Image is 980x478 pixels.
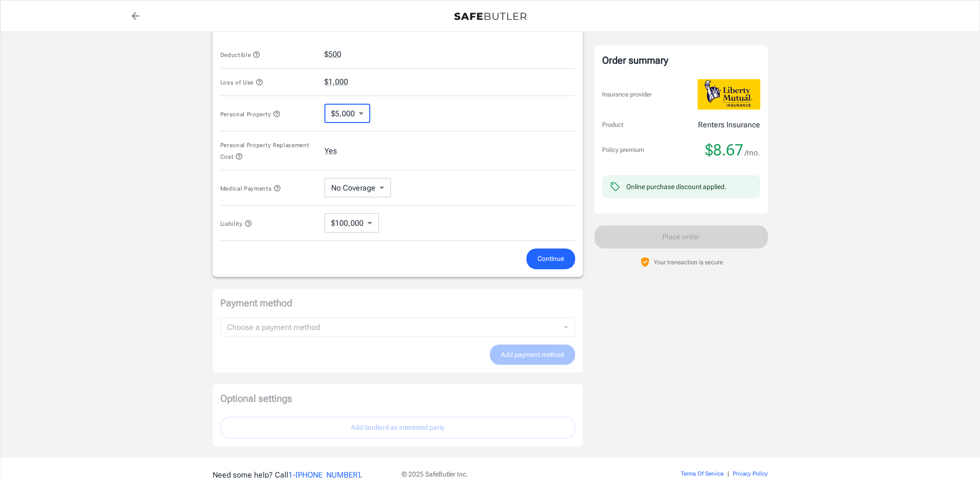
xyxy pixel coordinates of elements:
[220,76,263,88] button: Loss of Use
[220,111,281,118] span: Personal Property
[727,470,729,477] span: |
[602,90,652,99] p: Insurance provider
[537,253,564,265] span: Continue
[698,119,760,131] p: Renters Insurance
[220,182,282,194] button: Medical Payments
[126,6,145,26] a: back to quotes
[324,49,341,60] button: $500
[602,53,760,68] div: Order summary
[626,182,726,191] div: Online purchase discount applied.
[324,104,370,123] div: $5,000
[454,13,526,20] img: Back to quotes
[745,146,760,160] span: /mo.
[324,76,348,88] button: $1,000
[220,139,317,162] button: Personal Property Replacement Cost
[220,220,253,227] span: Liability
[698,79,760,109] img: Liberty Mutual
[324,178,391,197] div: No Coverage
[220,108,281,120] button: Personal Property
[220,79,263,86] span: Loss of Use
[220,185,282,192] span: Medical Payments
[324,213,379,232] div: $100,000
[220,142,309,160] span: Personal Property Replacement Cost
[602,120,623,130] p: Product
[681,470,724,477] a: Terms Of Service
[705,140,743,160] span: $8.67
[220,218,253,229] button: Liability
[324,145,337,157] button: Yes
[733,470,768,477] a: Privacy Policy
[220,49,261,60] button: Deductible
[602,145,644,155] p: Policy premium
[220,52,261,58] span: Deductible
[526,248,575,269] button: Continue
[654,258,723,267] p: Your transaction is secure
